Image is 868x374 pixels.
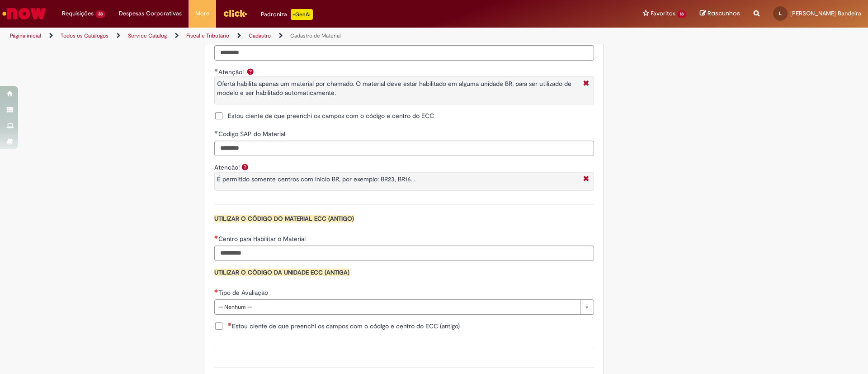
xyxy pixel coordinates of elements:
span: Despesas Corporativas [119,9,182,18]
span: Ajuda para Atencão! [240,163,250,170]
span: Favoritos [651,9,675,18]
img: ServiceNow [1,5,47,23]
div: Padroniza [261,9,313,20]
span: Atenção! [218,68,245,76]
span: UTILIZAR O CÓDIGO DO MATERIAL ECC (ANTIGO) [214,215,354,223]
a: Todos os Catálogos [61,32,108,39]
span: Obrigatório Preenchido [214,130,218,134]
span: Necessários [214,235,218,239]
span: -- Nenhum -- [218,300,576,314]
span: Centro para Habilitar o Material [218,235,307,243]
span: Estou ciente de que preenchi os campos com o código e centro do ECC (antigo) [228,322,460,331]
p: Oferta habilita apenas um material por chamado. O material deve estar habilitado em alguma unidad... [217,79,579,97]
a: Cadastro de Material [290,32,341,39]
p: É permitido somente centros com inicio BR, por exemplo: BR23, BR16... [217,175,579,184]
span: Obrigatório Preenchido [214,68,218,72]
span: Necessários [214,289,218,293]
span: 18 [677,10,686,18]
span: Necessários [228,322,232,326]
span: 38 [95,10,105,18]
a: Página inicial [10,32,41,39]
a: Fiscal e Tributário [186,32,229,39]
span: UTILIZAR O CÓDIGO DA UNIDADE ECC (ANTIGA) [214,269,349,276]
a: Rascunhos [700,9,740,18]
ul: Trilhas de página [7,28,572,44]
i: Fechar More information Por question_aten_o [581,79,591,89]
img: click_logo_yellow_360x200.png [223,6,247,20]
span: Estou ciente de que preenchi os campos com o código e centro do ECC [228,111,434,120]
span: Requisições [62,9,94,18]
label: Atencão! [214,163,240,171]
span: Ajuda para Atenção! [245,68,256,75]
span: Rascunhos [708,9,740,18]
input: Descrição do Material [214,45,594,61]
span: Codigo SAP do Material [218,130,287,138]
p: +GenAi [291,9,313,20]
span: [PERSON_NAME] Bandeira [790,9,861,17]
span: More [195,9,209,18]
i: Fechar More information Por question_atencao [581,175,591,184]
a: Service Catalog [128,32,167,39]
span: L [779,10,782,16]
span: Tipo de Avaliação [218,289,270,297]
input: Centro para Habilitar o Material [214,246,594,261]
a: Cadastro [249,32,271,39]
input: Codigo SAP do Material [214,141,594,156]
